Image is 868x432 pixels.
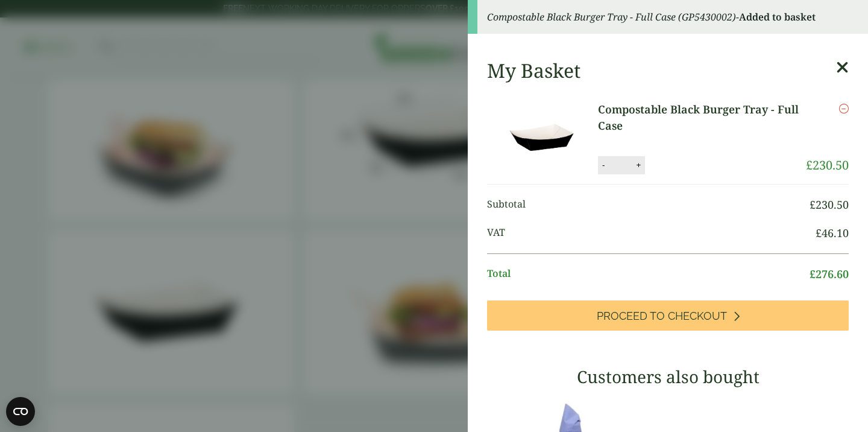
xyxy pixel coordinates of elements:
[487,266,810,282] span: Total
[487,225,816,241] span: VAT
[6,397,35,426] button: Open CMP widget
[487,197,810,213] span: Subtotal
[598,101,806,134] a: Compostable Black Burger Tray - Full Case
[810,197,849,212] bdi: 230.50
[806,157,813,173] span: £
[597,310,727,323] span: Proceed to Checkout
[806,157,849,173] bdi: 230.50
[810,197,816,212] span: £
[487,59,580,82] h2: My Basket
[810,267,849,281] bdi: 276.60
[487,300,849,331] a: Proceed to Checkout
[816,226,822,240] span: £
[739,10,816,24] strong: Added to basket
[489,101,598,174] img: Compostable Black Burger Tray-Full Case of-0
[816,226,849,240] bdi: 46.10
[487,10,736,24] em: Compostable Black Burger Tray - Full Case (GP5430002)
[839,101,849,116] a: Remove this item
[487,367,849,387] h3: Customers also bought
[599,160,608,170] button: -
[632,160,644,170] button: +
[810,267,816,281] span: £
